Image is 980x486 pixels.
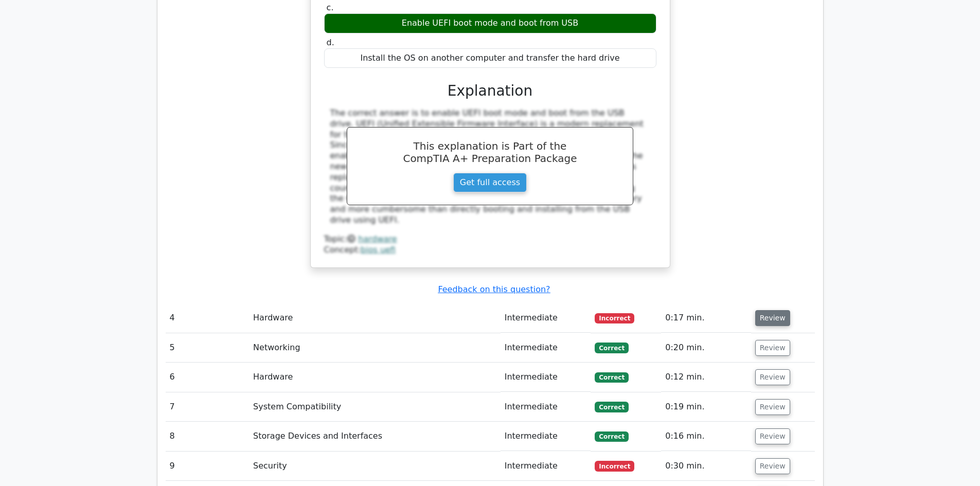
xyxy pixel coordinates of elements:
td: 9 [166,452,250,481]
td: Hardware [249,363,501,392]
td: 7 [166,392,250,422]
div: Topic: [324,234,656,245]
h3: Explanation [330,82,650,100]
td: 0:19 min. [661,392,751,422]
button: Review [755,428,790,444]
button: Review [755,340,790,356]
td: 6 [166,363,250,392]
td: 0:16 min. [661,422,751,451]
div: Enable UEFI boot mode and boot from USB [324,13,656,33]
td: Intermediate [501,333,591,363]
button: Review [755,369,790,385]
span: Correct [595,343,628,353]
span: Incorrect [595,461,634,471]
a: Get full access [453,173,527,192]
td: 0:17 min. [661,303,751,333]
td: Hardware [249,303,501,333]
a: hardware [358,234,397,244]
td: Intermediate [501,392,591,422]
td: 0:12 min. [661,363,751,392]
span: Correct [595,402,628,412]
div: Concept: [324,245,656,256]
button: Review [755,399,790,415]
a: Feedback on this question? [438,284,550,294]
td: 8 [166,422,250,451]
div: The correct answer is to enable UEFI boot mode and boot from the USB drive. UEFI (Unified Extensi... [330,108,650,226]
td: Security [249,452,501,481]
td: Intermediate [501,363,591,392]
td: Intermediate [501,422,591,451]
span: c. [327,3,334,12]
button: Review [755,310,790,326]
span: Correct [595,372,628,383]
td: 5 [166,333,250,363]
span: Incorrect [595,313,634,323]
span: Correct [595,431,628,442]
td: 0:30 min. [661,452,751,481]
span: d. [327,38,334,47]
td: 0:20 min. [661,333,751,363]
button: Review [755,458,790,474]
td: Storage Devices and Interfaces [249,422,501,451]
td: System Compatibility [249,392,501,422]
a: bios uefi [361,245,396,255]
div: Install the OS on another computer and transfer the hard drive [324,48,656,68]
td: Intermediate [501,303,591,333]
td: Networking [249,333,501,363]
td: 4 [166,303,250,333]
td: Intermediate [501,452,591,481]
